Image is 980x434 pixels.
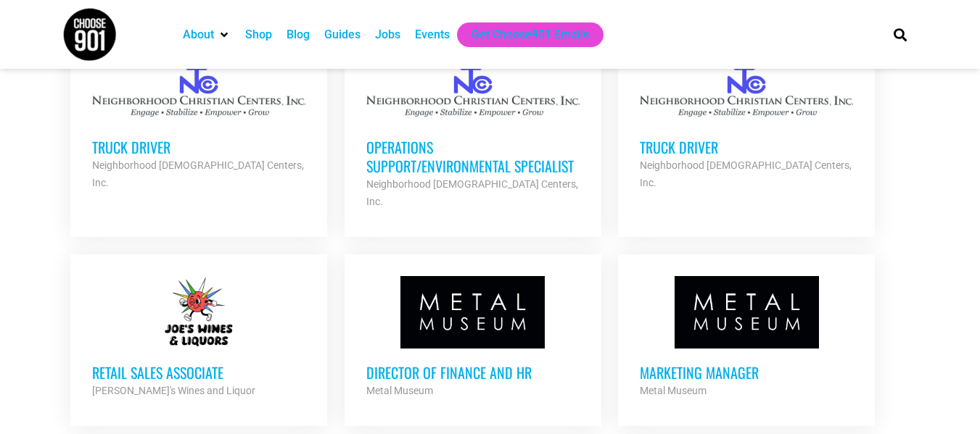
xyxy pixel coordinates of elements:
[888,22,912,46] div: Search
[366,363,580,382] h3: Director of Finance and HR
[375,26,400,43] a: Jobs
[176,22,238,47] div: About
[245,26,272,43] a: Shop
[640,363,853,382] h3: Marketing Manager
[324,26,361,43] a: Guides
[92,363,305,382] h3: Retail Sales Associate
[345,29,601,232] a: Operations Support/Environmental Specialist Neighborhood [DEMOGRAPHIC_DATA] Centers, Inc.
[415,26,450,43] a: Events
[366,138,580,175] h3: Operations Support/Environmental Specialist
[640,159,852,188] strong: Neighborhood [DEMOGRAPHIC_DATA] Centers, Inc.
[183,26,214,43] a: About
[92,159,304,188] strong: Neighborhood [DEMOGRAPHIC_DATA] Centers, Inc.
[176,22,869,47] nav: Main nav
[640,138,853,157] h3: Truck Driver
[618,29,875,213] a: Truck Driver Neighborhood [DEMOGRAPHIC_DATA] Centers, Inc.
[366,178,578,207] strong: Neighborhood [DEMOGRAPHIC_DATA] Centers, Inc.
[472,26,589,43] a: Get Choose901 Emails
[618,254,875,421] a: Marketing Manager Metal Museum
[92,138,305,157] h3: Truck Driver
[366,385,433,396] strong: Metal Museum
[70,29,327,213] a: Truck Driver Neighborhood [DEMOGRAPHIC_DATA] Centers, Inc.
[345,254,601,421] a: Director of Finance and HR Metal Museum
[70,254,327,421] a: Retail Sales Associate [PERSON_NAME]'s Wines and Liquor
[640,385,707,396] strong: Metal Museum
[92,385,255,396] strong: [PERSON_NAME]'s Wines and Liquor
[287,26,310,43] a: Blog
